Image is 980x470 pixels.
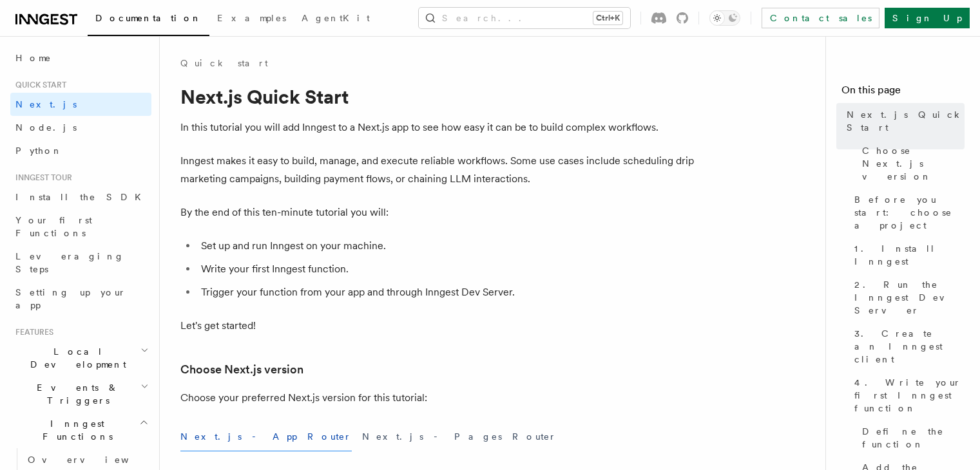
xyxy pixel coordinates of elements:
[180,422,352,451] button: Next.js - App Router
[180,152,696,188] p: Inngest makes it easy to build, manage, and execute reliable workflows. Some use cases include sc...
[180,361,303,379] a: Choose Next.js version
[857,139,965,188] a: Choose Next.js version
[709,10,740,26] button: Toggle dark mode
[593,12,622,24] kbd: Ctrl+K
[197,237,696,255] li: Set up and run Inngest on your machine.
[10,412,151,448] button: Inngest Functions
[10,245,151,281] a: Leveraging Steps
[854,278,965,317] span: 2. Run the Inngest Dev Server
[849,237,965,273] a: 1. Install Inngest
[15,122,77,133] span: Node.js
[10,209,151,245] a: Your first Functions
[854,193,965,232] span: Before you start: choose a project
[10,116,151,139] a: Node.js
[10,345,140,371] span: Local Development
[88,4,209,36] a: Documentation
[857,420,965,456] a: Define the function
[197,283,696,301] li: Trigger your function from your app and through Inngest Dev Server.
[862,425,965,451] span: Define the function
[28,455,160,465] span: Overview
[847,108,965,134] span: Next.js Quick Start
[180,389,696,407] p: Choose your preferred Next.js version for this tutorial:
[15,99,77,109] span: Next.js
[180,203,696,221] p: By the end of this ten-minute tutorial you will:
[15,192,149,202] span: Install the SDK
[10,46,151,70] a: Home
[849,188,965,237] a: Before you start: choose a project
[197,260,696,278] li: Write your first Inngest function.
[854,242,965,268] span: 1. Install Inngest
[849,371,965,420] a: 4. Write your first Inngest function
[15,215,92,238] span: Your first Functions
[10,327,53,337] span: Features
[15,251,124,274] span: Leveraging Steps
[294,4,378,35] a: AgentKit
[854,327,965,366] span: 3. Create an Inngest client
[180,85,696,108] h1: Next.js Quick Start
[10,80,66,90] span: Quick start
[10,376,151,412] button: Events & Triggers
[95,13,202,23] span: Documentation
[217,13,286,23] span: Examples
[849,322,965,371] a: 3. Create an Inngest client
[180,57,268,70] a: Quick start
[180,118,696,136] p: In this tutorial you will add Inngest to a Next.js app to see how easy it can be to build complex...
[419,8,630,28] button: Search...Ctrl+K
[180,317,696,335] p: Let's get started!
[362,422,557,451] button: Next.js - Pages Router
[841,103,965,139] a: Next.js Quick Start
[15,52,52,64] span: Home
[15,146,62,156] span: Python
[862,144,965,183] span: Choose Next.js version
[10,185,151,209] a: Install the SDK
[849,273,965,322] a: 2. Run the Inngest Dev Server
[885,8,970,28] a: Sign Up
[209,4,294,35] a: Examples
[10,173,72,183] span: Inngest tour
[10,139,151,162] a: Python
[10,417,139,443] span: Inngest Functions
[10,281,151,317] a: Setting up your app
[10,381,140,407] span: Events & Triggers
[15,287,126,310] span: Setting up your app
[762,8,879,28] a: Contact sales
[854,376,965,415] span: 4. Write your first Inngest function
[841,82,965,103] h4: On this page
[10,93,151,116] a: Next.js
[302,13,370,23] span: AgentKit
[10,340,151,376] button: Local Development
